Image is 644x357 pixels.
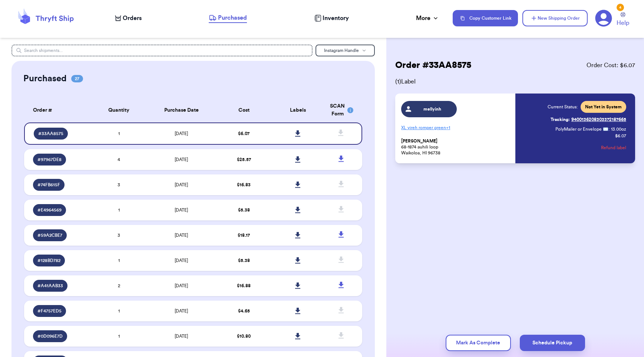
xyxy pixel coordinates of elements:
[175,334,188,338] span: [DATE]
[323,14,349,23] span: Inventory
[24,98,92,122] th: Order #
[123,14,142,23] span: Orders
[587,61,635,70] span: Order Cost: $ 6.07
[23,73,67,85] h2: Purchased
[118,309,120,313] span: 1
[330,102,353,118] div: SCAN Form
[416,14,439,23] div: More
[238,258,250,263] span: $ 5.38
[37,232,62,238] span: # 59A2CBE7
[617,19,629,27] span: Help
[238,309,250,313] span: $ 4.65
[118,284,120,288] span: 2
[218,13,247,22] span: Purchased
[415,106,450,112] span: mellyinh
[209,13,247,23] a: Purchased
[238,208,250,212] span: $ 5.38
[324,48,359,53] span: Instagram Handle
[118,208,120,212] span: 1
[175,157,188,162] span: [DATE]
[175,233,188,238] span: [DATE]
[585,104,622,110] span: Not Yet in System
[38,131,63,137] span: # 33AA8575
[11,45,313,56] input: Search shipments...
[146,98,217,122] th: Purchase Date
[548,104,578,110] span: Current Status:
[175,131,188,136] span: [DATE]
[608,126,610,132] span: :
[118,131,120,136] span: 1
[37,157,62,163] span: # 97967DE8
[175,284,188,288] span: [DATE]
[37,308,62,314] span: # F4757ED5
[37,333,63,339] span: # 0D096E7D
[175,309,188,313] span: [DATE]
[446,335,511,351] button: Mark As Complete
[118,334,120,338] span: 1
[37,283,63,289] span: # A41AAB33
[217,98,271,122] th: Cost
[118,157,120,162] span: 4
[453,10,518,26] button: Copy Customer Link
[522,10,588,26] button: New Shipping Order
[595,10,612,27] a: 4
[314,14,349,23] a: Inventory
[118,183,120,187] span: 3
[115,14,142,23] a: Orders
[238,131,250,136] span: $ 6.07
[237,284,251,288] span: $ 16.88
[551,117,570,122] span: Tracking:
[395,59,471,71] h2: Order # 33AA8575
[601,140,626,156] button: Refund label
[37,258,60,263] span: # 128BD782
[401,138,437,144] span: [PERSON_NAME]
[446,125,450,130] span: + 1
[237,157,251,162] span: $ 25.57
[237,334,251,338] span: $ 10.80
[71,75,83,82] span: 27
[92,98,146,122] th: Quantity
[37,207,62,213] span: # E4964569
[615,133,626,139] p: $ 6.07
[617,4,624,11] div: 4
[271,98,325,122] th: Labels
[118,258,120,263] span: 1
[118,233,120,238] span: 3
[401,122,511,134] p: XL yireh romper green
[37,182,60,188] span: # 74FB615F
[520,335,585,351] button: Schedule Pickup
[617,12,629,27] a: Help
[551,114,626,125] a: Tracking:9400136208303372187665
[175,258,188,263] span: [DATE]
[401,138,511,156] p: 68-1874 auhili loop Waikoloa, HI 96738
[238,233,250,238] span: $ 18.17
[555,127,608,131] span: PolyMailer or Envelope ✉️
[175,183,188,187] span: [DATE]
[395,77,635,86] span: ( 1 ) Label
[611,126,626,132] span: 13.00 oz
[175,208,188,212] span: [DATE]
[316,45,375,56] button: Instagram Handle
[237,183,251,187] span: $ 16.83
